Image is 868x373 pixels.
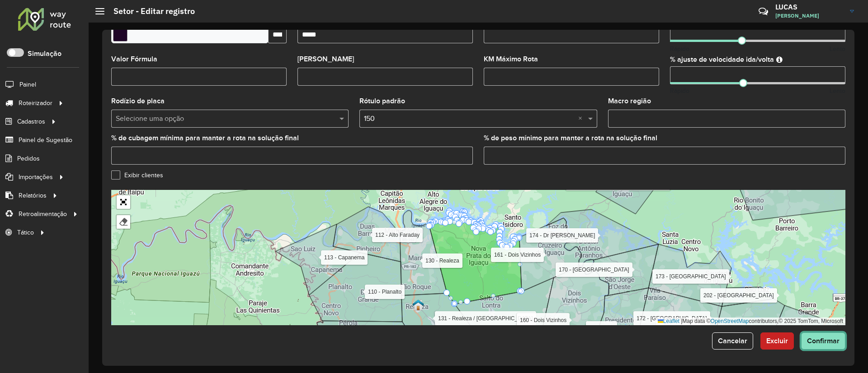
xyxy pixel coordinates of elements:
[111,133,299,143] label: % de cubagem mínima para manter a rota na solução final
[484,133,657,143] label: % de peso mínimo para manter a rota na solução final
[111,96,165,106] label: Rodízio de placa
[718,337,747,345] span: Cancelar
[111,54,157,64] label: Valor Fórmula
[766,337,788,345] span: Excluir
[670,44,689,54] span: Rápido
[412,299,424,311] img: Realeza
[754,2,773,21] a: Contato Rápido
[670,86,689,96] span: Rápido
[484,54,538,64] label: KM Máximo Rota
[608,96,651,106] label: Macro região
[297,54,354,64] label: [PERSON_NAME]
[830,86,845,96] span: Lento
[117,215,130,229] div: Remover camada(s)
[670,54,774,65] label: % ajuste de velocidade ida/volta
[17,117,45,126] span: Cadastros
[19,191,47,200] span: Relatórios
[359,96,405,106] label: Rótulo padrão
[17,154,40,163] span: Pedidos
[801,332,845,350] button: Confirmar
[19,135,72,145] span: Painel de Sugestão
[711,318,749,324] a: OpenStreetMap
[113,27,127,41] input: Select a color
[19,172,53,182] span: Importações
[104,6,195,16] h2: Setor - Editar registro
[776,56,783,63] em: Ajuste de velocidade do veículo entre a saída do depósito até o primeiro cliente e a saída do últ...
[807,337,840,345] span: Confirmar
[656,318,845,325] div: Map data © contributors,© 2025 TomTom, Microsoft
[28,48,61,59] label: Simulação
[19,209,67,219] span: Retroalimentação
[712,332,753,350] button: Cancelar
[578,113,586,124] span: Clear all
[830,44,845,54] span: Lento
[17,228,34,237] span: Tático
[775,12,843,20] span: [PERSON_NAME]
[681,318,682,324] span: |
[111,170,163,180] label: Exibir clientes
[19,98,52,108] span: Roteirizador
[117,195,130,209] a: Abrir mapa em tela cheia
[658,318,679,324] a: Leaflet
[760,332,794,350] button: Excluir
[19,80,36,89] span: Painel
[775,3,843,11] h3: LUCAS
